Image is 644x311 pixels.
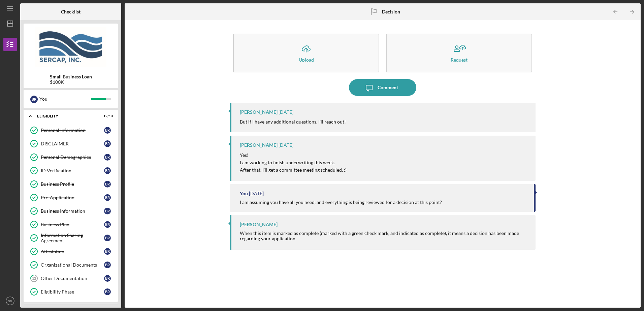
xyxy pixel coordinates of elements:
div: Information Sharing Agreement [41,233,104,243]
a: Business PlanBR [27,218,115,231]
tspan: 12 [32,276,36,281]
div: B R [104,275,111,282]
a: AttestationBR [27,245,115,258]
div: Business Plan [41,222,104,227]
button: Upload [233,34,379,72]
div: Organizational Documents [41,262,104,268]
div: Business Information [41,208,104,214]
p: But if I have any additional questions, I'll reach out! [240,118,346,126]
div: B R [104,208,111,214]
b: Small Business Loan [50,74,92,79]
div: B R [104,262,111,268]
div: You [240,191,248,196]
div: B R [104,181,111,187]
div: [PERSON_NAME] [240,222,278,227]
p: I am working to finish underwriting this week. [240,159,347,166]
div: [PERSON_NAME] [240,142,278,148]
div: B R [104,288,111,295]
div: When this item is marked as complete (marked with a green check mark, and indicated as complete),... [240,231,528,241]
div: Pre-Application [41,195,104,200]
div: Personal Information [41,128,104,133]
a: Eligibility PhaseBR [27,285,115,299]
div: B R [104,154,111,161]
div: DISCLAIMER [41,141,104,146]
div: Other Documentation [41,276,104,281]
div: Personal Demographics [41,154,104,160]
div: B R [104,167,111,174]
div: Eligibility Phase [41,289,104,295]
div: Business Profile [41,181,104,187]
div: Comment [378,79,398,96]
div: B R [104,127,111,134]
a: 12Other DocumentationBR [27,272,115,285]
div: B R [104,194,111,201]
b: Checklist [61,9,80,14]
div: Upload [299,57,314,62]
button: Comment [349,79,416,96]
button: BR [3,294,17,308]
div: Attestation [41,249,104,254]
a: Information Sharing AgreementBR [27,231,115,245]
a: DISCLAIMERBR [27,137,115,150]
div: B R [104,140,111,147]
a: Personal InformationBR [27,124,115,137]
div: B R [104,248,111,255]
a: Personal DemographicsBR [27,150,115,164]
a: ID VerificationBR [27,164,115,177]
div: Request [451,57,468,62]
p: Yes! [240,151,347,159]
div: 12 / 13 [101,114,113,118]
div: B R [104,221,111,228]
a: Business ProfileBR [27,177,115,191]
div: You [39,93,91,105]
time: 2025-08-05 13:50 [279,142,293,148]
p: After that, I'll get a committee meeting scheduled. :) [240,166,347,174]
time: 2025-08-05 13:16 [249,191,264,196]
text: BR [8,299,12,303]
div: ID Verification [41,168,104,173]
b: Decision [382,9,400,14]
time: 2025-08-05 13:50 [279,109,293,115]
div: [PERSON_NAME] [240,109,278,115]
button: Request [386,34,532,72]
div: I am assuming you have all you need, and everything is being reviewed for a decision at this point? [240,200,442,205]
a: Pre-ApplicationBR [27,191,115,204]
a: Organizational DocumentsBR [27,258,115,272]
div: B R [104,235,111,241]
img: Product logo [24,27,118,67]
div: $100K [50,79,92,85]
div: B R [30,96,38,103]
a: Business InformationBR [27,204,115,218]
div: Eligiblity [37,114,96,118]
